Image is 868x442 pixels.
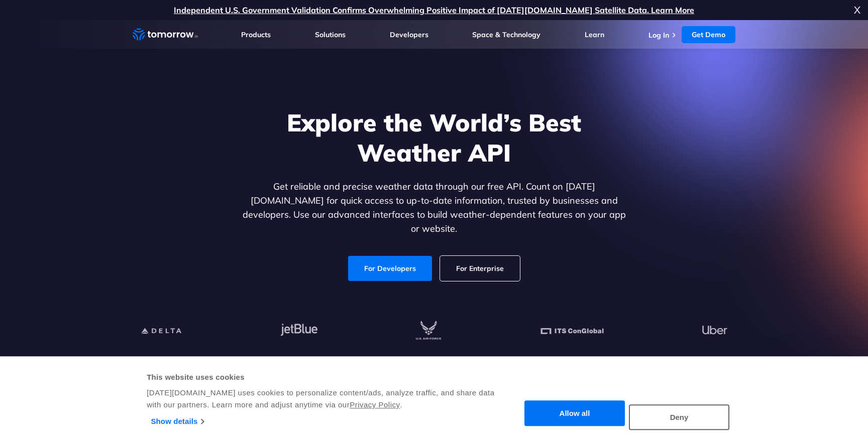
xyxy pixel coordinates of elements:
a: Learn [585,30,604,39]
a: Home link [133,27,198,42]
button: Deny [629,404,729,430]
p: Get reliable and precise weather data through our free API. Count on [DATE][DOMAIN_NAME] for quic... [240,180,628,236]
a: Products [241,30,271,39]
a: Solutions [315,30,346,39]
div: This website uses cookies [147,371,496,383]
h1: Explore the World’s Best Weather API [240,107,628,168]
a: Developers [390,30,428,39]
a: For Developers [348,256,432,281]
a: For Enterprise [440,256,520,281]
div: [DATE][DOMAIN_NAME] uses cookies to personalize content/ads, analyze traffic, and share data with... [147,387,496,411]
a: Space & Technology [472,30,540,39]
a: Get Demo [682,26,735,43]
a: Privacy Policy [350,400,400,409]
a: Independent U.S. Government Validation Confirms Overwhelming Positive Impact of [DATE][DOMAIN_NAM... [174,5,694,15]
a: Show details [151,414,204,429]
button: Allow all [524,401,625,426]
a: Log In [648,31,669,40]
